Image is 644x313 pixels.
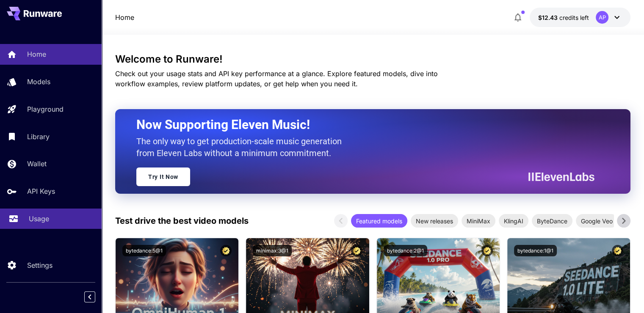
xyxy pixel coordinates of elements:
button: bytedance:2@1 [384,245,427,256]
button: Collapse sidebar [84,291,95,302]
div: ByteDance [532,214,572,228]
p: Library [27,132,50,142]
span: New releases [411,217,458,225]
span: MiniMax [462,217,495,225]
p: Playground [27,104,64,114]
button: bytedance:1@1 [514,245,557,256]
button: Certified Model – Vetted for best performance and includes a commercial license. [612,245,623,256]
span: Check out your usage stats and API key performance at a glance. Explore featured models, dive int... [115,69,438,88]
div: MiniMax [462,214,495,228]
div: AP [596,11,608,24]
p: API Keys [27,186,55,196]
div: KlingAI [499,214,528,228]
div: Featured models [351,214,407,228]
span: Featured models [351,217,407,225]
span: $12.43 [538,14,559,21]
p: Models [27,77,50,87]
button: Certified Model – Vetted for best performance and includes a commercial license. [481,245,493,256]
button: bytedance:5@1 [122,245,166,256]
p: Settings [27,260,53,270]
div: Google Veo [576,214,618,228]
span: KlingAI [499,217,528,225]
div: $12.43013 [538,13,589,22]
span: credits left [559,14,589,21]
button: minimax:3@1 [253,245,292,256]
h3: Welcome to Runware! [115,53,630,65]
span: ByteDance [532,217,572,225]
a: Home [115,12,134,22]
span: Google Veo [576,217,618,225]
p: Usage [29,214,49,224]
p: The only way to get production-scale music generation from Eleven Labs without a minimum commitment. [136,135,348,159]
p: Test drive the best video models [115,214,249,227]
button: $12.43013AP [530,8,630,27]
p: Wallet [27,159,47,169]
button: Certified Model – Vetted for best performance and includes a commercial license. [220,245,232,256]
nav: breadcrumb [115,12,134,22]
p: Home [27,49,46,59]
a: Try It Now [136,167,190,186]
h2: Now Supporting Eleven Music! [136,117,588,133]
div: New releases [411,214,458,228]
button: Certified Model – Vetted for best performance and includes a commercial license. [351,245,362,256]
div: Collapse sidebar [91,289,102,305]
